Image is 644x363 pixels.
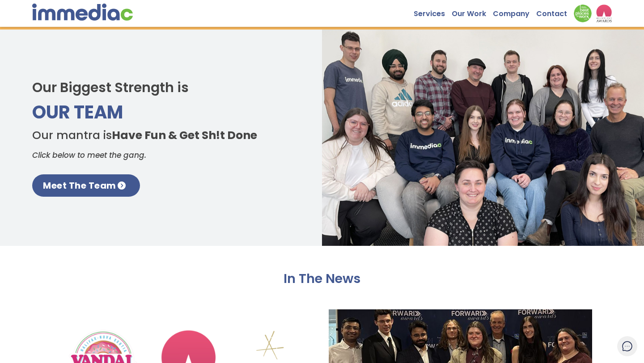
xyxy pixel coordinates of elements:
h3: Our Team [32,103,291,121]
strong: Have Fun & Get Sh!t Done [112,127,257,143]
a: Our Work [452,4,493,18]
h2: In The News [279,270,365,287]
a: Contact [536,4,574,18]
a: Meet The Team [32,174,140,197]
img: Down [574,4,592,22]
a: Company [493,4,536,18]
a: Services [414,4,452,18]
img: logo2_wea_nobg.webp [596,4,612,22]
h2: Our Biggest Strength is [32,79,291,97]
img: homeGroupPhoto2023B.jpg [322,30,644,246]
h4: Our mantra is [32,128,291,143]
img: immediac [32,4,133,21]
em: Click below to meet the gang. [32,150,146,160]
